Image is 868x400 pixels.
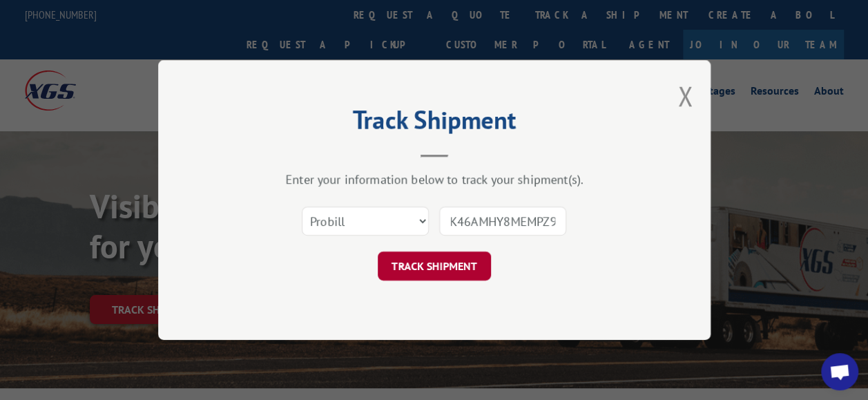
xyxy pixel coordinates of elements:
button: Close modal [678,77,693,114]
input: Number(s) [439,207,566,236]
button: TRACK SHIPMENT [378,251,491,280]
div: Open chat [821,353,858,390]
h2: Track Shipment [227,111,642,137]
div: Enter your information below to track your shipment(s). [227,171,642,187]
